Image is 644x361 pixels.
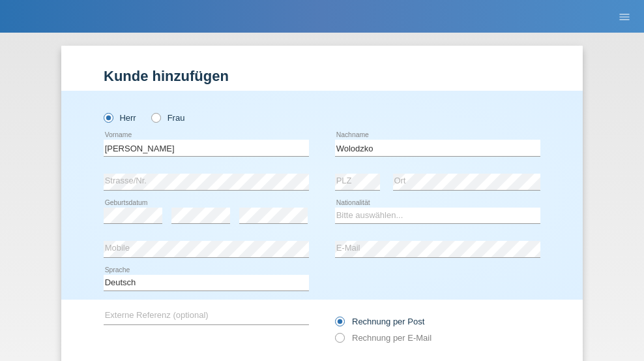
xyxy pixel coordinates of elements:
[618,10,631,24] i: menu
[104,113,136,123] label: Herr
[151,113,184,123] label: Frau
[611,12,637,20] a: menu
[335,333,432,343] label: Rechnung per E-Mail
[104,68,540,84] h1: Kunde hinzufügen
[335,333,344,349] input: Rechnung per E-Mail
[335,317,424,326] label: Rechnung per Post
[335,317,344,333] input: Rechnung per Post
[104,113,112,121] input: Herr
[151,113,160,121] input: Frau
